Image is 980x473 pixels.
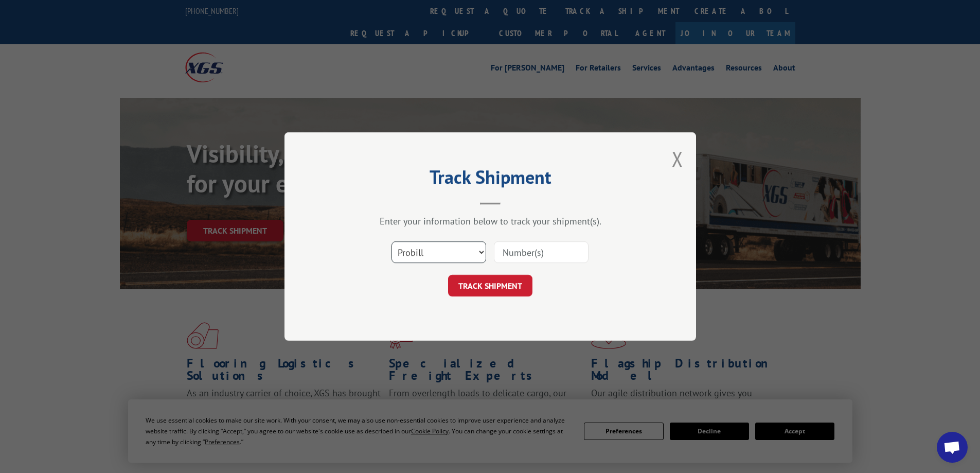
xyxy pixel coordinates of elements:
[336,215,645,227] div: Enter your information below to track your shipment(s).
[336,170,645,189] h2: Track Shipment
[672,145,683,172] button: Close modal
[937,432,968,463] div: Open chat
[448,275,532,296] button: TRACK SHIPMENT
[494,241,589,263] input: Number(s)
